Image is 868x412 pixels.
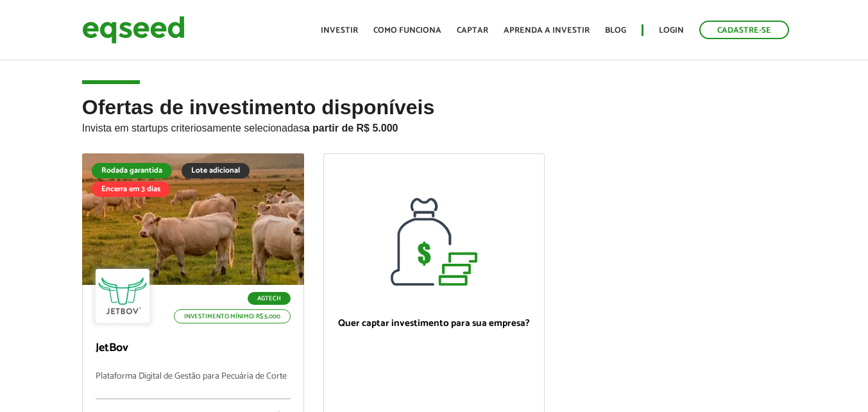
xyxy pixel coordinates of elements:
strong: a partir de R$ 5.000 [304,123,398,133]
p: Investimento mínimo: R$ 5.000 [174,309,291,323]
h2: Ofertas de investimento disponíveis [82,96,787,153]
a: Blog [605,26,626,35]
p: Agtech [248,292,291,305]
p: Invista em startups criteriosamente selecionadas [82,119,787,134]
a: Investir [321,26,358,35]
a: Aprenda a investir [504,26,590,35]
p: Plataforma Digital de Gestão para Pecuária de Corte [96,372,291,399]
div: Lote adicional [182,163,250,178]
a: Login [659,26,684,35]
div: Rodada garantida [92,163,172,178]
a: Como funciona [373,26,441,35]
a: Captar [457,26,488,35]
div: Encerra em 3 dias [92,182,170,197]
p: Quer captar investimento para sua empresa? [337,318,532,329]
a: Cadastre-se [699,21,789,39]
p: JetBov [96,341,291,356]
img: EqSeed [82,13,185,47]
